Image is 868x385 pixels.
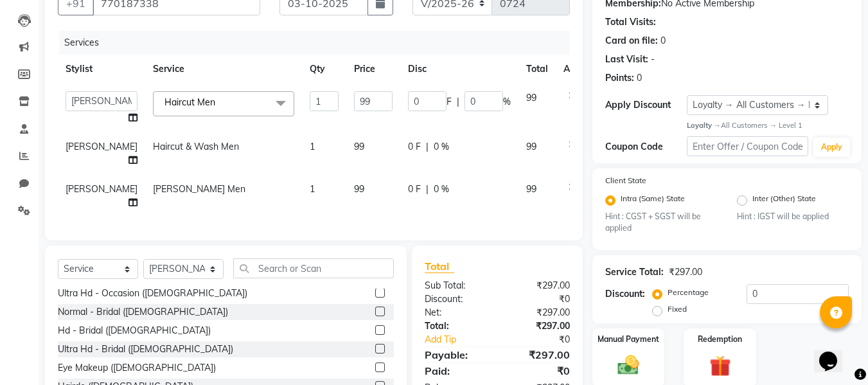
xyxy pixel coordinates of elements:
[637,71,642,85] div: 0
[621,193,685,208] label: Intra (Same) State
[58,287,247,300] div: Ultra Hd - Occasion ([DEMOGRAPHIC_DATA])
[58,55,145,84] th: Stylist
[58,324,211,337] div: Hd - Bridal ([DEMOGRAPHIC_DATA])
[651,53,655,66] div: -
[153,183,245,195] span: [PERSON_NAME] Men
[511,333,580,346] div: ₹0
[703,353,738,379] img: _gift.svg
[526,183,536,195] span: 99
[425,260,454,273] span: Total
[408,183,421,196] span: 0 F
[59,31,580,55] div: Services
[503,95,511,109] span: %
[605,53,648,66] div: Last Visit:
[526,141,536,152] span: 99
[302,55,346,84] th: Qty
[497,363,580,379] div: ₹0
[687,121,721,130] strong: Loyalty →
[153,141,239,152] span: Haircut & Wash Men
[698,334,742,345] label: Redemption
[415,292,497,306] div: Discount:
[215,96,221,108] a: x
[605,34,658,48] div: Card on file:
[415,279,497,292] div: Sub Total:
[408,140,421,154] span: 0 F
[233,258,394,278] input: Search or Scan
[669,265,702,279] div: ₹297.00
[518,55,556,84] th: Total
[145,55,302,84] th: Service
[164,96,215,108] span: Haircut Men
[605,175,646,186] label: Client State
[687,120,849,131] div: All Customers → Level 1
[415,319,497,333] div: Total:
[497,306,580,319] div: ₹297.00
[556,55,598,84] th: Action
[400,55,518,84] th: Disc
[434,183,449,196] span: 0 %
[415,363,497,379] div: Paid:
[415,347,497,363] div: Payable:
[497,347,580,363] div: ₹297.00
[346,55,400,84] th: Price
[415,306,497,319] div: Net:
[354,183,364,195] span: 99
[457,95,459,109] span: |
[752,193,816,208] label: Inter (Other) State
[58,343,233,356] div: Ultra Hd - Bridal ([DEMOGRAPHIC_DATA])
[426,183,429,196] span: |
[605,265,664,279] div: Service Total:
[605,98,686,112] div: Apply Discount
[497,319,580,333] div: ₹297.00
[310,141,315,152] span: 1
[687,136,808,156] input: Enter Offer / Coupon Code
[310,183,315,195] span: 1
[605,287,645,301] div: Discount:
[598,334,659,345] label: Manual Payment
[605,71,634,85] div: Points:
[605,140,686,154] div: Coupon Code
[497,292,580,306] div: ₹0
[526,92,536,103] span: 99
[66,183,137,195] span: [PERSON_NAME]
[660,34,666,48] div: 0
[434,140,449,154] span: 0 %
[354,141,364,152] span: 99
[415,333,511,346] a: Add Tip
[668,287,709,298] label: Percentage
[66,141,137,152] span: [PERSON_NAME]
[611,353,646,377] img: _cash.svg
[814,334,855,372] iframe: chat widget
[447,95,452,109] span: F
[58,361,216,375] div: Eye Makeup ([DEMOGRAPHIC_DATA])
[668,303,687,315] label: Fixed
[813,138,850,157] button: Apply
[605,211,717,235] small: Hint : CGST + SGST will be applied
[497,279,580,292] div: ₹297.00
[58,305,228,319] div: Normal - Bridal ([DEMOGRAPHIC_DATA])
[426,140,429,154] span: |
[737,211,849,222] small: Hint : IGST will be applied
[605,15,656,29] div: Total Visits:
